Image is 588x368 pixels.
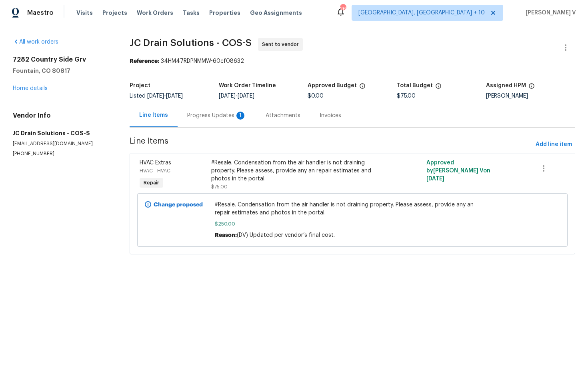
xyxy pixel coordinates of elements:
[320,112,341,120] div: Invoices
[140,160,171,166] span: HVAC Extras
[130,93,183,99] span: Listed
[102,9,127,17] span: Projects
[358,9,485,17] span: [GEOGRAPHIC_DATA], [GEOGRAPHIC_DATA] + 10
[140,179,162,187] span: Repair
[215,201,490,217] span: #Resale. Condensation from the air handler is not draining property. Please assess, provide any a...
[147,93,164,99] span: [DATE]
[262,40,302,48] span: Sent to vendor
[187,112,246,120] div: Progress Updates
[215,232,237,238] span: Reason:
[528,83,535,93] span: The hpm assigned to this work order.
[166,93,183,99] span: [DATE]
[130,83,150,88] h5: Project
[140,168,170,173] span: HVAC - HVAC
[13,67,110,75] h5: Fountain, CO 80817
[359,83,366,93] span: The total cost of line items that have been approved by both Opendoor and the Trade Partner. This...
[154,202,203,208] b: Change proposed
[211,159,386,183] div: #Resale. Condensation from the air handler is not draining property. Please assess, provide any a...
[397,93,416,99] span: $75.00
[266,112,300,120] div: Attachments
[219,93,236,99] span: [DATE]
[308,83,357,88] h5: Approved Budget
[130,58,159,64] b: Reference:
[13,39,58,45] a: All work orders
[76,9,93,17] span: Visits
[13,112,110,120] h4: Vendor Info
[308,93,324,99] span: $0.00
[219,83,276,88] h5: Work Order Timeline
[183,10,200,16] span: Tasks
[486,93,575,99] div: [PERSON_NAME]
[435,83,442,93] span: The total cost of line items that have been proposed by Opendoor. This sum includes line items th...
[13,129,110,137] h5: JC Drain Solutions - COS-S
[536,140,572,150] span: Add line item
[130,38,252,48] span: JC Drain Solutions - COS-S
[397,83,433,88] h5: Total Budget
[486,83,526,88] h5: Assigned HPM
[340,5,346,13] div: 267
[209,9,240,17] span: Properties
[238,93,254,99] span: [DATE]
[426,160,490,182] span: Approved by [PERSON_NAME] V on
[13,56,110,64] h2: 7282 Country Side Grv
[426,176,444,182] span: [DATE]
[522,9,576,17] span: [PERSON_NAME] V
[13,86,48,91] a: Home details
[13,150,110,157] p: [PHONE_NUMBER]
[219,93,254,99] span: -
[237,232,335,238] span: (DV) Updated per vendor’s final cost.
[211,184,228,189] span: $75.00
[130,137,532,152] span: Line Items
[250,9,302,17] span: Geo Assignments
[147,93,183,99] span: -
[215,220,490,228] span: $250.00
[13,140,110,147] p: [EMAIL_ADDRESS][DOMAIN_NAME]
[139,111,168,119] div: Line Items
[137,9,173,17] span: Work Orders
[236,112,244,120] div: 1
[532,137,575,152] button: Add line item
[27,9,54,17] span: Maestro
[130,57,575,65] div: 34HM47RDPNMMW-60ef08632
